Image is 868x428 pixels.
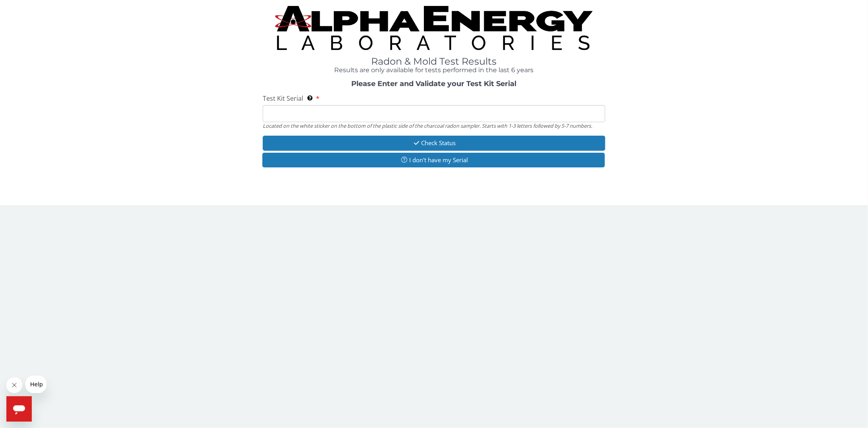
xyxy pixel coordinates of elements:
iframe: Button to launch messaging window [6,396,32,422]
div: Located on the white sticker on the bottom of the plastic side of the charcoal radon sampler. Sta... [263,122,605,129]
iframe: Message from company [25,376,46,393]
span: Test Kit Serial [263,94,303,103]
iframe: Close message [6,377,22,393]
h4: Results are only available for tests performed in the last 6 years [263,67,605,74]
button: Check Status [263,136,605,150]
img: TightCrop.jpg [275,6,593,50]
button: I don't have my Serial [262,153,605,167]
h1: Radon & Mold Test Results [263,56,605,67]
strong: Please Enter and Validate your Test Kit Serial [351,79,516,88]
